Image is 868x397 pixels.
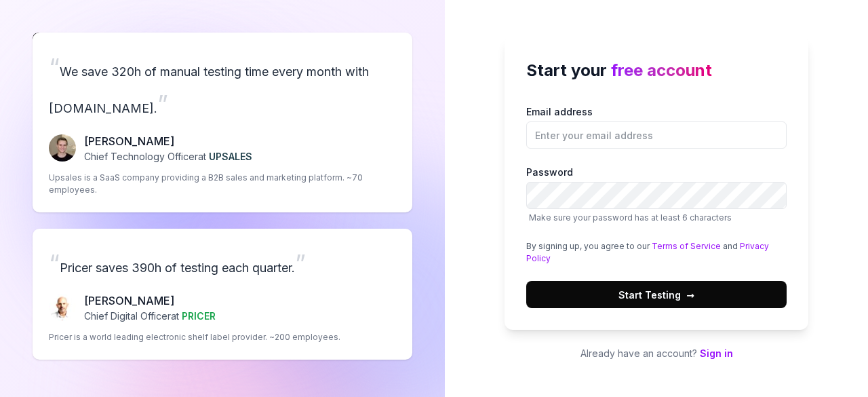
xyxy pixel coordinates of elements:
[84,133,252,149] p: [PERSON_NAME]
[84,309,216,323] p: Chief Digital Officer at
[652,241,721,251] a: Terms of Service
[84,149,252,164] p: Chief Technology Officer at
[49,245,396,282] p: Pricer saves 390h of testing each quarter.
[686,288,694,302] span: →
[611,60,712,80] span: free account
[526,165,787,224] label: Password
[49,172,396,196] p: Upsales is a SaaS company providing a B2B sales and marketing platform. ~70 employees.
[49,52,60,82] span: “
[182,310,216,322] span: PRICER
[618,288,694,302] span: Start Testing
[49,49,396,122] p: We save 320h of manual testing time every month with [DOMAIN_NAME].
[33,33,412,212] a: “We save 320h of manual testing time every month with [DOMAIN_NAME].”Fredrik Seidl[PERSON_NAME]Ch...
[526,105,787,149] label: Email address
[700,347,733,359] a: Sign in
[526,182,787,209] input: PasswordMake sure your password has at least 6 characters
[157,89,168,119] span: ”
[529,212,732,223] span: Make sure your password has at least 6 characters
[49,134,76,162] img: Fredrik Seidl
[295,248,306,278] span: ”
[49,248,60,278] span: “
[526,121,787,149] input: Email address
[209,151,252,162] span: UPSALES
[526,281,787,308] button: Start Testing→
[33,229,412,360] a: “Pricer saves 390h of testing each quarter.”Chris Chalkitis[PERSON_NAME]Chief Digital Officerat P...
[49,294,76,321] img: Chris Chalkitis
[49,331,340,343] p: Pricer is a world leading electronic shelf label provider. ~200 employees.
[84,292,216,309] p: [PERSON_NAME]
[505,346,808,360] p: Already have an account?
[526,240,787,265] div: By signing up, you agree to our and
[526,58,787,83] h2: Start your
